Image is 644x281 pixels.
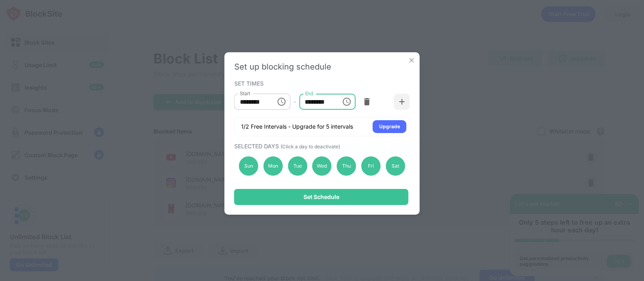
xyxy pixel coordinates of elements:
div: SELECTED DAYS [234,143,408,150]
div: Sat [386,156,405,176]
button: Choose time, selected time is 11:59 PM [339,94,355,110]
label: End [305,90,313,97]
div: Fri [361,156,381,176]
img: x-button.svg [408,56,416,64]
div: Set Schedule [303,194,339,200]
div: 1/2 Free Intervals - Upgrade for 5 intervals [241,123,353,131]
label: Start [240,90,250,97]
button: Choose time, selected time is 12:00 AM [273,94,289,110]
div: SET TIMES [234,80,408,86]
div: Wed [312,156,332,176]
div: Set up blocking schedule [234,62,410,72]
div: - [293,97,296,106]
div: Upgrade [379,123,400,131]
div: Thu [337,156,356,176]
span: (Click a day to deactivate) [281,144,340,150]
div: Tue [288,156,307,176]
div: Sun [239,156,258,176]
div: Mon [263,156,283,176]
